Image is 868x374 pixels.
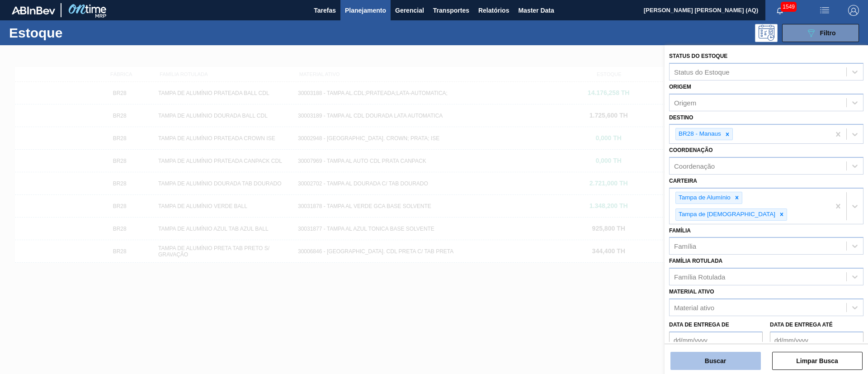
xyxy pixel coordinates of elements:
label: Família [669,227,691,234]
label: Status do Estoque [669,53,727,59]
label: Data de Entrega até [770,322,833,328]
div: Status do Estoque [674,68,730,76]
span: Relatórios [478,5,509,16]
div: BR28 - Manaus [676,128,722,140]
span: Planejamento [345,5,386,16]
div: Família Rotulada [674,273,725,281]
img: userActions [819,5,830,16]
h1: Estoque [9,28,144,38]
img: Logout [848,5,859,16]
label: Família Rotulada [669,258,722,264]
span: Tarefas [314,5,336,16]
div: Origem [674,99,696,106]
label: Material ativo [669,289,714,295]
span: Filtro [820,29,836,37]
span: Gerencial [395,5,424,16]
input: dd/mm/yyyy [770,331,863,350]
label: Destino [669,114,693,121]
label: Carteira [669,178,697,184]
button: Filtro [782,24,859,42]
div: Família [674,242,696,250]
div: Pogramando: nenhum usuário selecionado [755,24,778,42]
div: Material ativo [674,304,714,312]
button: Notificações [765,4,794,17]
span: 1549 [781,2,797,12]
div: Tampa de [DEMOGRAPHIC_DATA] [676,209,777,220]
img: TNhmsLtSVTkK8tSr43FrP2fwEKptu5GPRR3wAAAABJRU5ErkJggg== [12,6,55,14]
label: Origem [669,84,691,90]
span: Transportes [433,5,469,16]
span: Master Data [518,5,554,16]
label: Coordenação [669,147,713,153]
div: Coordenação [674,162,715,170]
div: Tampa de Alumínio [676,192,732,204]
input: dd/mm/yyyy [669,331,763,350]
label: Data de Entrega de [669,322,729,328]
